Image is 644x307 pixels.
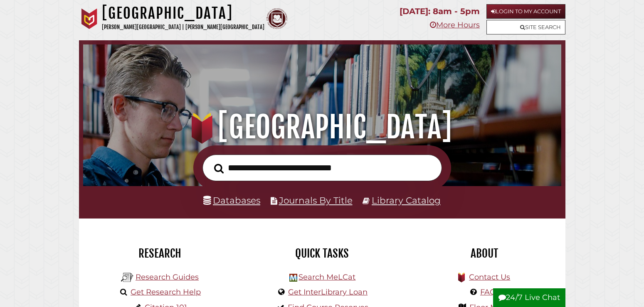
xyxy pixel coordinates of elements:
[121,271,133,284] img: Hekman Library Logo
[372,195,441,206] a: Library Catalog
[131,287,201,297] a: Get Research Help
[247,246,397,260] h2: Quick Tasks
[469,273,510,282] a: Contact Us
[486,4,565,19] a: Login to My Account
[289,274,297,282] img: Hekman Library Logo
[102,22,264,32] p: [PERSON_NAME][GEOGRAPHIC_DATA] | [PERSON_NAME][GEOGRAPHIC_DATA]
[410,246,559,260] h2: About
[486,20,565,34] a: Site Search
[210,161,228,176] button: Search
[279,195,353,206] a: Journals By Title
[85,246,235,260] h2: Research
[79,8,100,29] img: Calvin University
[480,287,500,297] a: FAQs
[430,20,480,29] a: More Hours
[400,4,480,19] p: [DATE]: 8am - 5pm
[214,164,224,174] i: Search
[266,8,287,29] img: Calvin Theological Seminary
[203,195,260,206] a: Databases
[93,109,552,145] h1: [GEOGRAPHIC_DATA]
[288,287,368,297] a: Get InterLibrary Loan
[102,4,264,22] h1: [GEOGRAPHIC_DATA]
[136,273,199,282] a: Research Guides
[299,273,355,282] a: Search MeLCat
